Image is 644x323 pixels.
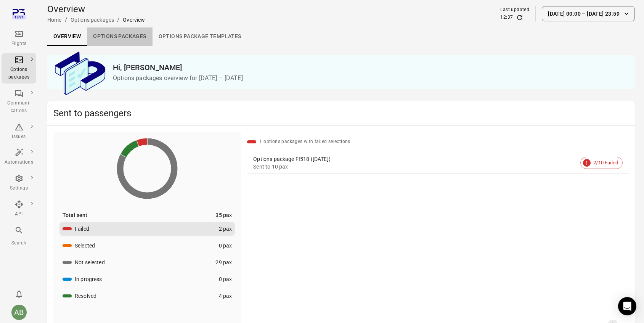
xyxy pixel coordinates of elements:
[75,242,95,249] div: Selected
[5,159,33,166] div: Automations
[5,185,33,192] div: Settings
[75,225,89,233] div: Failed
[59,256,235,269] button: Not selected29 pax
[113,61,629,74] h2: Hi, [PERSON_NAME]
[516,14,524,21] button: Refresh data
[589,159,622,167] span: 2/10 Failed
[59,289,235,303] button: Resolved4 pax
[5,66,33,81] div: Options packages
[253,163,577,170] div: Sent to 10 pax
[75,275,102,283] div: In progress
[65,15,67,24] li: /
[75,259,105,266] div: Not selected
[87,27,152,46] a: Options packages
[47,15,145,24] nav: Breadcrumbs
[8,302,30,323] button: Aslaug Bjarnadottir
[219,292,232,300] div: 4 pax
[75,292,96,300] div: Resolved
[59,272,235,286] button: In progress0 pax
[5,100,33,115] div: Communi-cations
[253,155,577,163] div: Options package FI518 ([DATE])
[5,40,33,48] div: Flights
[2,87,36,117] a: Communi-cations
[11,286,27,302] button: Notifications
[2,146,36,169] a: Automations
[59,239,235,252] button: Selected0 pax
[2,198,36,220] a: API
[47,17,62,23] a: Home
[215,259,232,266] div: 29 pax
[219,225,232,233] div: 2 pax
[117,15,120,24] li: /
[71,17,114,23] a: Options packages
[11,305,27,320] div: AB
[247,152,629,174] a: Options package FI518 ([DATE])Sent to 10 pax2/10 Failed
[113,74,629,83] p: Options packages overview for [DATE] – [DATE]
[2,27,36,50] a: Flights
[2,120,36,143] a: Issues
[618,297,636,315] div: Open Intercom Messenger
[215,211,232,219] div: 35 pax
[5,239,33,247] div: Search
[47,3,145,15] h1: Overview
[2,223,36,249] button: Search
[47,27,87,46] a: Overview
[59,222,235,236] button: Failed2 pax
[123,16,145,24] div: Overview
[2,172,36,194] a: Settings
[500,6,529,14] div: Last updated
[153,27,247,46] a: Options package Templates
[219,275,232,283] div: 0 pax
[259,138,350,146] div: 1 options packages with failed selections
[47,27,635,46] div: Local navigation
[2,53,36,84] a: Options packages
[63,211,88,219] div: Total sent
[53,107,629,119] h2: Sent to passengers
[219,242,232,249] div: 0 pax
[542,6,635,21] button: [DATE] 00:00 – [DATE] 23:59
[500,14,513,21] div: 12:37
[5,211,33,218] div: API
[5,133,33,141] div: Issues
